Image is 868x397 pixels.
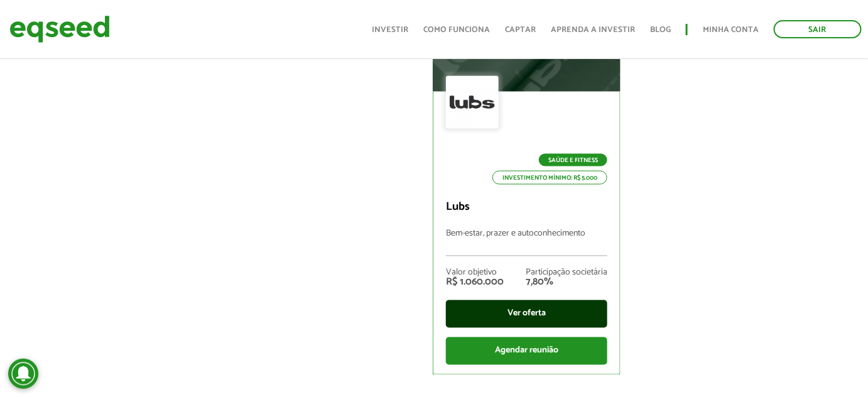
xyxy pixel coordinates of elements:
[446,229,607,256] p: Bem-estar, prazer e autoconhecimento
[9,13,110,46] img: EqSeed
[774,20,862,38] a: Sair
[539,154,607,166] p: Saúde e Fitness
[551,26,635,34] a: Aprenda a investir
[650,26,671,34] a: Blog
[492,171,607,185] p: Investimento mínimo: R$ 5.000
[446,278,504,288] div: R$ 1.060.000
[423,26,490,34] a: Como funciona
[526,278,607,288] div: 7,80%
[526,269,607,278] div: Participação societária
[703,26,759,34] a: Minha conta
[446,200,607,214] p: Lubs
[372,26,408,34] a: Investir
[446,337,607,365] div: Agendar reunião
[505,26,536,34] a: Captar
[446,300,607,328] div: Ver oferta
[446,269,504,278] div: Valor objetivo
